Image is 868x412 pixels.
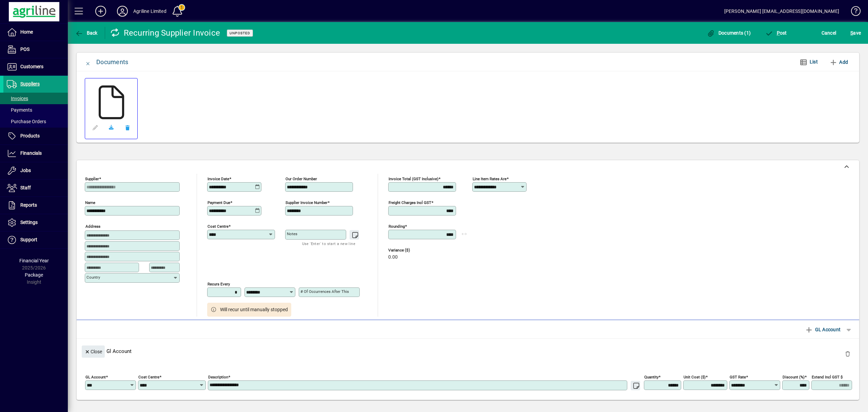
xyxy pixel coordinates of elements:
span: Home [20,29,33,35]
span: Products [20,133,40,138]
mat-label: # of occurrences after this [300,289,349,294]
span: Documents (1) [707,30,751,36]
span: GL Account [805,324,841,335]
span: Back [75,30,98,36]
button: Save [849,27,863,39]
mat-label: Unit Cost ($) [684,375,706,379]
button: List [794,56,823,68]
button: Remove [119,119,136,136]
span: Variance ($) [388,248,429,252]
app-page-header-button: Delete [840,351,856,357]
div: Agriline Limited [133,6,166,17]
mat-label: Cost Centre [138,375,159,379]
div: Gl Account [77,339,859,363]
span: Close [84,346,102,357]
a: Financials [3,145,68,162]
a: Invoices [3,93,68,104]
span: P [777,30,780,36]
span: ost [765,30,787,36]
a: Reports [3,197,68,214]
div: [PERSON_NAME] [EMAIL_ADDRESS][DOMAIN_NAME] [724,6,839,17]
button: Cancel [820,27,838,39]
mat-label: Discount (%) [783,375,805,379]
mat-label: Recurs every [208,282,230,286]
span: Jobs [20,168,31,173]
span: Invoices [7,96,28,101]
mat-label: Name [85,200,95,205]
span: Support [20,237,37,242]
div: Recurring Supplier Invoice [110,27,220,38]
mat-label: Freight charges incl GST [389,200,431,205]
span: POS [20,46,29,52]
span: Add [829,57,848,68]
span: Financial Year [19,258,49,263]
mat-label: Supplier [85,176,99,181]
div: Documents [96,57,128,68]
span: Cancel [822,27,836,38]
a: Purchase Orders [3,116,68,127]
a: POS [3,41,68,58]
span: S [850,30,853,36]
a: Staff [3,180,68,196]
span: 0.00 [388,255,398,260]
a: Jobs [3,162,68,179]
mat-label: Invoice date [208,176,229,181]
span: ave [850,27,861,38]
button: Add [827,56,851,68]
mat-label: Cost Centre [208,224,229,229]
button: Delete [840,345,856,362]
span: Staff [20,185,31,190]
a: Home [3,24,68,41]
button: Close [82,345,105,358]
mat-label: Rounding [389,224,405,229]
button: Profile [112,5,133,17]
a: Payments [3,104,68,116]
mat-label: Supplier invoice number [285,200,328,205]
a: Support [3,231,68,248]
a: Download [103,119,119,136]
mat-label: Country [86,275,100,280]
mat-hint: Use 'Enter' to start a new line [302,240,355,247]
mat-label: Payment due [208,200,230,205]
button: Post [763,27,789,39]
mat-label: GST rate [730,375,746,379]
app-page-header-button: Back [68,27,105,39]
a: Knowledge Base [846,1,860,23]
span: List [810,59,818,64]
a: Products [3,128,68,145]
span: Settings [20,220,38,225]
mat-label: Our order number [285,176,317,181]
span: Financials [20,150,42,156]
mat-label: Extend incl GST $ [812,375,843,379]
span: Reports [20,202,37,208]
a: Settings [3,214,68,231]
span: Suppliers [20,81,40,87]
app-page-header-button: Close [80,348,106,354]
mat-label: GL Account [85,375,106,379]
span: Package [25,272,43,278]
button: GL Account [802,323,844,336]
button: Close [80,54,96,70]
span: Customers [20,64,43,69]
button: Add [90,5,112,17]
mat-label: Quantity [644,375,658,379]
mat-label: Invoice Total (GST inclusive) [389,176,438,181]
mat-label: Description [208,375,228,379]
span: Payments [7,107,32,113]
span: Unposted [230,31,250,35]
mat-label: Notes [287,231,297,236]
mat-label: Line item rates are [473,176,507,181]
button: Back [73,27,99,39]
a: Customers [3,58,68,75]
span: Will recur until manually stopped [220,306,288,313]
span: Purchase Orders [7,119,46,124]
button: Documents (1) [705,27,752,39]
